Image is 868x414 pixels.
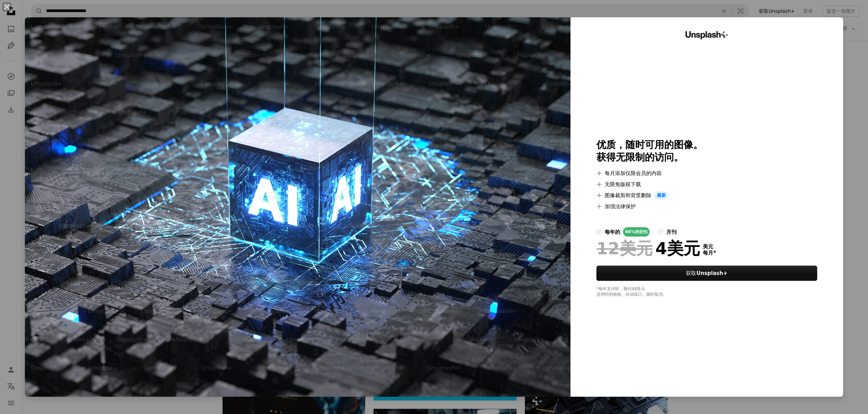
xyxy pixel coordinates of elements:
[703,243,716,250] span: 美元
[658,229,663,235] input: 月刊
[654,191,669,200] span: 最新
[596,202,817,211] li: 加强法律保护
[596,266,817,281] button: 获取Unsplash+
[666,228,677,236] div: 月刊
[596,191,817,200] li: 图像裁剪和背景删除
[596,229,602,235] input: 每年的66%的折扣
[596,169,817,177] li: 每月添加仅限会员的内容
[596,180,817,188] li: 无限免版税下载
[596,139,817,164] h2: 优质，随时可用的图像。 获得无限制的访问。
[696,270,727,276] strong: Unsplash+
[605,228,620,236] div: 每年的
[596,239,700,257] div: 4美元
[596,239,653,257] span: 12美元
[623,227,650,237] div: 66% 的折扣
[596,286,817,297] div: *每年支付时，预付 48美元 适用时的税收。自动续订。随时取消。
